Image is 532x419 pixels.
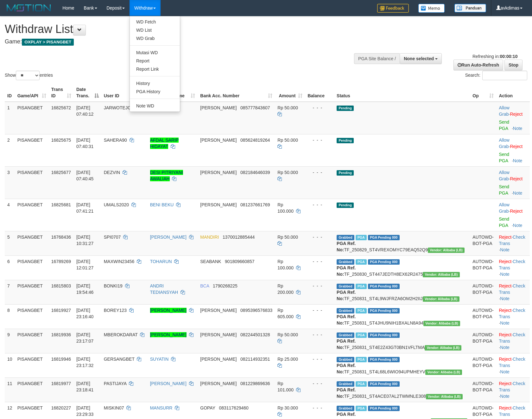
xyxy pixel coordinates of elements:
span: · [499,170,510,181]
div: - - - [307,380,332,387]
td: 7 [5,280,15,304]
b: PGA Ref. No: [337,241,356,252]
span: Marked by avknovita [356,332,367,338]
span: PGA Pending [368,259,400,265]
td: TF_250831_ST4E2Z43GT0BN1VFLTMA [334,329,470,353]
a: Reject [510,112,522,117]
span: PGA Pending [368,332,400,338]
span: Copy 085624819264 to clipboard [240,138,270,143]
a: Report Link [130,65,180,73]
td: 10 [5,353,15,377]
span: [DATE] 07:40:31 [76,138,94,149]
a: Send PGA [499,119,509,131]
td: TF_250831_ST4L9WJFRZA6OM2H2IIJ [334,280,470,304]
span: PASTIJAYA [104,381,127,386]
span: Copy 1790268225 to clipboard [213,283,237,288]
span: Rp 30.000 [277,405,298,410]
span: UMALS2020 [104,202,129,207]
a: Allow Grab [499,138,509,149]
span: Vendor URL: https://dashboard.q2checkout.com/secure [425,370,462,375]
span: 16819946 [51,357,71,362]
td: PISANGBET [15,134,49,166]
span: Copy 082244501328 to clipboard [240,332,270,337]
span: [DATE] 07:41:21 [76,202,94,214]
span: Marked by avknovita [356,406,367,411]
span: PGA Pending [368,406,400,411]
span: DEZVIN [104,170,120,175]
span: [PERSON_NAME] [200,170,237,175]
div: - - - [307,283,332,289]
div: - - - [307,332,332,338]
select: Showentries [16,71,40,80]
a: Check Trans [499,357,525,368]
td: · · [496,377,530,402]
a: Reject [499,332,511,337]
span: 16819977 [51,381,71,386]
span: Vendor URL: https://dashboard.q2checkout.com/secure [423,296,459,302]
td: · · [496,304,530,329]
span: Rp 605.000 [277,308,294,319]
span: [PERSON_NAME] [200,202,237,207]
span: JARWOTEJO [104,105,131,110]
span: Grabbed [337,259,354,265]
th: Op: activate to sort column ascending [470,84,496,102]
a: Note [513,158,522,163]
input: Search: [482,71,527,80]
span: Rp 25.000 [277,357,298,362]
span: Copy 083117629460 to clipboard [219,405,248,410]
span: PGA Pending [368,357,400,362]
span: Marked by avkyakub [356,284,367,289]
a: Note WD [130,102,180,110]
b: PGA Ref. No: [337,338,356,350]
span: Grabbed [337,308,354,313]
td: · · [496,280,530,304]
span: Copy 1370012885444 to clipboard [223,235,255,240]
th: User ID: activate to sort column ascending [101,84,148,102]
th: Bank Acc. Number: activate to sort column ascending [198,84,275,102]
span: Pending [337,106,354,111]
span: [DATE] 19:54:46 [76,283,94,295]
span: [DATE] 07:40:12 [76,105,94,117]
span: [DATE] 23:16:40 [76,308,94,319]
a: Check Trans [499,235,525,246]
h1: Withdraw List [5,23,348,35]
span: Rp 101.000 [277,381,294,392]
td: TF_250831_ST4L68L6WIO94UPMHEYV [334,353,470,377]
a: MANSURR [150,405,173,410]
a: Reject [499,381,511,386]
span: Grabbed [337,332,354,338]
th: Balance [305,84,334,102]
td: TF_250830_ST447JEDTH8EX62R2475 [334,255,470,280]
a: Note [513,190,522,196]
label: Search: [465,71,527,80]
a: Check Trans [499,381,525,392]
a: Note [513,223,522,228]
div: - - - [307,169,332,176]
td: PISANGBET [15,377,49,402]
td: AUTOWD-BOT-PGA [470,329,496,353]
th: Action [496,84,530,102]
span: Vendor URL: https://dashboard.q2checkout.com/secure [425,345,461,351]
button: None selected [400,53,442,64]
span: Rp 100.000 [277,202,294,214]
a: Check Trans [499,283,525,295]
a: Reject [499,308,511,313]
span: Marked by avkyakub [356,235,367,240]
div: - - - [307,307,332,313]
a: Reject [499,357,511,362]
span: MBEROKDARAT [104,332,138,337]
td: AUTOWD-BOT-PGA [470,304,496,329]
td: 8 [5,304,15,329]
b: PGA Ref. No: [337,290,356,301]
a: Reject [499,405,511,410]
a: DESI PITRIYANI AWALIAH [150,170,183,181]
img: panduan.png [454,4,486,12]
th: Amount: activate to sort column ascending [275,84,305,102]
a: Note [500,272,510,277]
a: WD Grab [130,34,180,42]
span: PGA Pending [368,235,400,240]
span: [DATE] 12:01:27 [76,259,94,270]
th: Status [334,84,470,102]
td: 9 [5,329,15,353]
td: · [496,166,530,199]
